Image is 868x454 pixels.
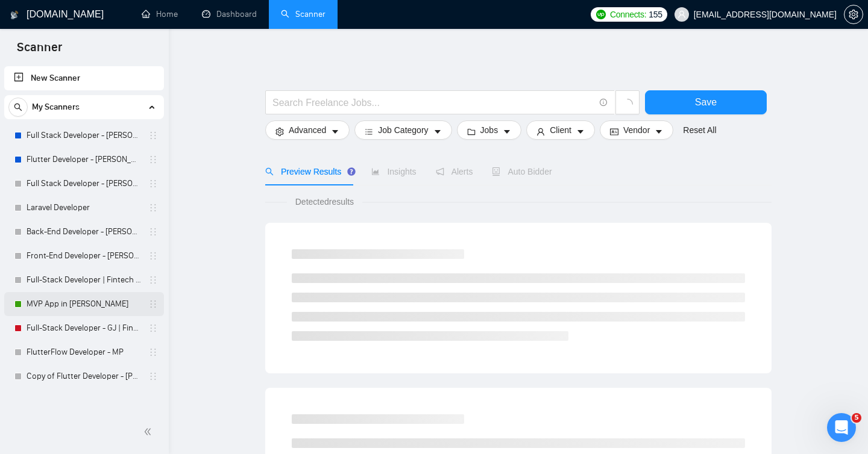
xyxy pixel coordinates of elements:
[265,167,274,176] span: search
[148,251,158,261] span: holder
[683,123,716,137] a: Reset All
[27,172,141,196] a: Full Stack Developer - [PERSON_NAME]
[27,364,141,388] a: Copy of Flutter Developer - [PERSON_NAME]
[4,95,164,388] li: My Scanners
[27,340,141,364] a: FlutterFlow Developer - MP
[27,220,141,244] a: Back-End Developer - [PERSON_NAME]
[143,426,156,438] span: double-left
[457,120,522,140] button: folderJobscaret-down
[678,10,686,19] span: user
[844,5,863,24] button: setting
[645,90,767,114] button: Save
[610,127,618,136] span: idcard
[275,127,284,136] span: setting
[433,127,442,136] span: caret-down
[346,166,357,177] div: Tooltip anchor
[148,347,158,357] span: holder
[27,292,141,316] a: MVP App in [PERSON_NAME]
[623,123,650,137] span: Vendor
[371,167,416,176] span: Insights
[852,413,861,423] span: 5
[148,227,158,237] span: holder
[148,203,158,213] span: holder
[536,127,545,136] span: user
[289,123,326,137] span: Advanced
[622,99,633,110] span: loading
[8,98,28,117] button: search
[148,179,158,188] span: holder
[148,299,158,309] span: holder
[331,127,339,136] span: caret-down
[148,131,158,140] span: holder
[281,9,325,19] a: searchScanner
[600,120,673,140] button: idcardVendorcaret-down
[27,244,141,268] a: Front-End Developer - [PERSON_NAME]
[378,123,428,137] span: Job Category
[576,127,585,136] span: caret-down
[610,8,646,21] span: Connects:
[844,10,863,19] a: setting
[27,268,141,292] a: Full-Stack Developer | Fintech SaaS System
[436,167,473,176] span: Alerts
[148,323,158,333] span: holder
[7,39,72,64] span: Scanner
[844,10,863,19] span: setting
[492,167,552,176] span: Auto Bidder
[32,95,80,119] span: My Scanners
[503,127,511,136] span: caret-down
[436,167,444,176] span: notification
[4,66,164,90] li: New Scanner
[600,99,608,107] span: info-circle
[265,120,350,140] button: settingAdvancedcaret-down
[14,66,154,90] a: New Scanner
[202,9,257,19] a: dashboardDashboard
[492,167,500,176] span: robot
[27,196,141,220] a: Laravel Developer
[467,127,476,136] span: folder
[526,120,595,140] button: userClientcaret-down
[265,167,352,176] span: Preview Results
[371,167,380,176] span: area-chart
[655,127,663,136] span: caret-down
[365,127,373,136] span: bars
[480,123,498,137] span: Jobs
[148,372,158,381] span: holder
[287,195,362,208] span: Detected results
[27,316,141,340] a: Full-Stack Developer - GJ | Fintech SaaS System
[354,120,451,140] button: barsJob Categorycaret-down
[10,5,19,25] img: logo
[142,9,178,19] a: homeHome
[27,123,141,148] a: Full Stack Developer - [PERSON_NAME]
[827,413,856,442] iframe: Intercom live chat
[649,8,662,21] span: 155
[596,10,606,19] img: upwork-logo.png
[272,95,594,110] input: Search Freelance Jobs...
[27,148,141,172] a: Flutter Developer - [PERSON_NAME]
[148,275,158,285] span: holder
[695,95,717,110] span: Save
[148,155,158,164] span: holder
[550,123,571,137] span: Client
[9,103,27,111] span: search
